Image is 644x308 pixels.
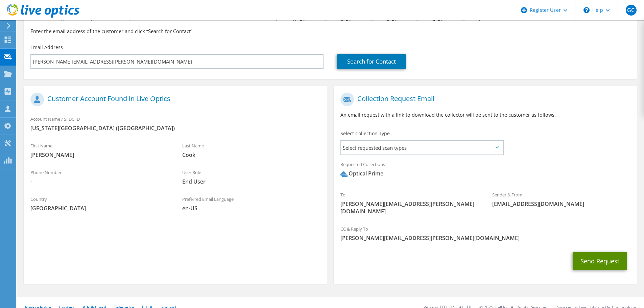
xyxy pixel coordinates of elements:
[341,141,503,155] span: Select requested scan types
[340,130,390,137] label: Select Collection Type
[340,200,479,215] span: [PERSON_NAME][EMAIL_ADDRESS][PERSON_NAME][DOMAIN_NAME]
[30,27,630,35] h3: Enter the email address of the customer and click “Search for Contact”.
[334,222,637,245] div: CC & Reply To
[30,205,169,212] span: [GEOGRAPHIC_DATA]
[492,200,630,208] span: [EMAIL_ADDRESS][DOMAIN_NAME]
[30,44,63,51] label: Email Address
[24,139,175,162] div: First Name
[485,188,637,211] div: Sender & From
[30,151,169,159] span: [PERSON_NAME]
[24,192,175,215] div: Country
[30,93,317,106] h1: Customer Account Found in Live Optics
[30,178,169,185] span: -
[334,157,637,184] div: Requested Collections
[340,111,630,119] p: An email request with a link to download the collector will be sent to the customer as follows.
[340,170,383,177] div: Optical Prime
[337,54,406,69] a: Search for Contact
[334,188,485,218] div: To
[182,205,320,212] span: en-US
[583,7,590,13] svg: \n
[24,165,175,189] div: Phone Number
[30,124,320,132] span: [US_STATE][GEOGRAPHIC_DATA] ([GEOGRAPHIC_DATA])
[182,151,320,159] span: Cook
[182,178,320,185] span: End User
[175,139,327,162] div: Last Name
[626,5,637,16] span: GC
[340,234,630,242] span: [PERSON_NAME][EMAIL_ADDRESS][PERSON_NAME][DOMAIN_NAME]
[573,252,627,270] button: Send Request
[175,192,327,215] div: Preferred Email Language
[175,165,327,189] div: User Role
[340,93,627,106] h1: Collection Request Email
[24,112,327,135] div: Account Name / SFDC ID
